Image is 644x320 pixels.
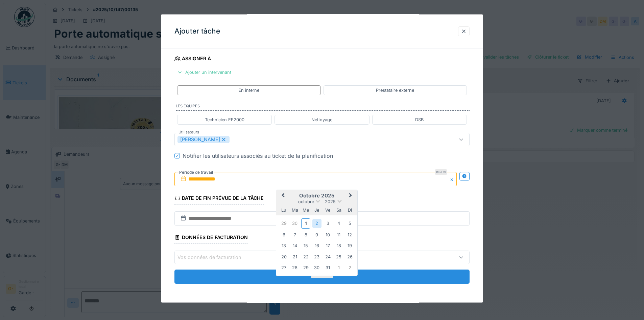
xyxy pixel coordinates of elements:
div: vendredi [323,205,332,214]
div: Données de facturation [174,232,248,243]
div: Choose lundi 20 octobre 2025 [279,252,288,261]
div: Choose vendredi 31 octobre 2025 [323,263,332,272]
div: mardi [290,205,300,214]
div: Choose dimanche 19 octobre 2025 [345,241,354,250]
label: Utilisateurs [177,129,200,135]
div: Prestataire externe [376,87,414,93]
div: Choose samedi 4 octobre 2025 [334,219,343,228]
div: Vos données de facturation [177,254,251,261]
div: Choose jeudi 16 octobre 2025 [312,241,321,250]
div: Choose mardi 7 octobre 2025 [290,230,300,239]
div: Notifier les utilisateurs associés au ticket de la planification [183,151,333,159]
div: Choose jeudi 30 octobre 2025 [312,263,321,272]
div: Choose mardi 14 octobre 2025 [290,241,300,250]
div: Choose lundi 6 octobre 2025 [279,230,288,239]
div: Nettoyage [311,116,332,123]
div: Choose lundi 13 octobre 2025 [279,241,288,250]
label: Les équipes [176,103,470,110]
div: lundi [279,205,288,214]
div: Choose dimanche 5 octobre 2025 [345,219,354,228]
div: En interne [238,87,259,93]
div: Choose dimanche 2 novembre 2025 [345,263,354,272]
div: Choose samedi 18 octobre 2025 [334,241,343,250]
div: Choose dimanche 26 octobre 2025 [345,252,354,261]
div: Assigner à [174,54,211,65]
div: dimanche [345,205,354,214]
div: Choose vendredi 24 octobre 2025 [323,252,332,261]
div: Choose jeudi 23 octobre 2025 [312,252,321,261]
div: Choose jeudi 9 octobre 2025 [312,230,321,239]
div: Choose mercredi 1 octobre 2025 [301,218,310,228]
div: Choose mercredi 8 octobre 2025 [301,230,310,239]
div: Choose lundi 29 septembre 2025 [279,219,288,228]
label: Période de travail [178,168,214,176]
h3: Ajouter tâche [174,27,220,36]
div: Choose mercredi 29 octobre 2025 [301,263,310,272]
span: octobre [298,199,314,204]
div: Choose samedi 25 octobre 2025 [334,252,343,261]
div: Requis [435,169,447,174]
div: Date de fin prévue de la tâche [174,193,264,204]
button: Next Month [346,190,357,201]
div: Choose dimanche 12 octobre 2025 [345,230,354,239]
div: Month octobre, 2025 [279,217,355,273]
div: Choose samedi 1 novembre 2025 [334,263,343,272]
div: Technicien EF2000 [205,116,244,123]
div: Choose lundi 27 octobre 2025 [279,263,288,272]
div: Choose samedi 11 octobre 2025 [334,230,343,239]
button: Previous Month [277,190,288,201]
div: Choose vendredi 10 octobre 2025 [323,230,332,239]
div: samedi [334,205,343,214]
div: Choose jeudi 2 octobre 2025 [312,219,321,228]
div: Choose vendredi 17 octobre 2025 [323,241,332,250]
div: Choose mardi 30 septembre 2025 [290,219,300,228]
div: Choose mardi 28 octobre 2025 [290,263,300,272]
div: Ajouter un intervenant [174,68,234,77]
div: Choose mardi 21 octobre 2025 [290,252,300,261]
div: Choose mercredi 22 octobre 2025 [301,252,310,261]
div: jeudi [312,205,321,214]
div: mercredi [301,205,310,214]
div: Choose vendredi 3 octobre 2025 [323,219,332,228]
span: 2025 [325,199,336,204]
div: DSB [415,116,424,123]
div: [PERSON_NAME] [177,135,230,143]
button: Close [449,172,457,186]
h2: octobre 2025 [276,192,357,198]
div: Choose mercredi 15 octobre 2025 [301,241,310,250]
